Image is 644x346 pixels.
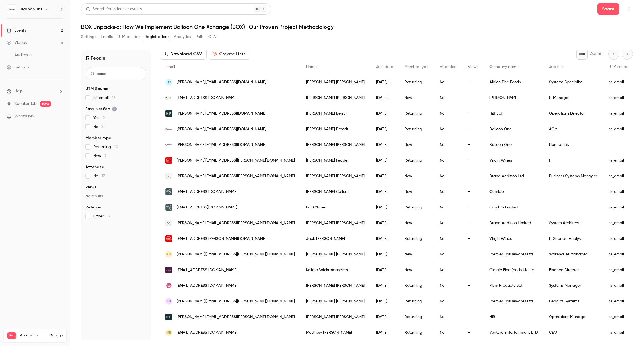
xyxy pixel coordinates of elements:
div: [PERSON_NAME] [484,90,543,106]
img: nevilleuk.com [165,94,172,101]
button: Download CSV [160,48,207,60]
div: hs_email [603,293,635,309]
div: Systems Specialist [543,74,603,90]
div: HiB [484,309,543,325]
div: Audience [7,52,32,58]
div: hs_email [603,325,635,340]
div: No [434,137,462,153]
span: [PERSON_NAME][EMAIL_ADDRESS][PERSON_NAME][DOMAIN_NAME] [177,173,295,179]
div: - [462,153,484,168]
div: - [462,278,484,293]
div: New [399,262,434,278]
img: classicfinefoods.co.uk [165,267,172,273]
div: hs_email [603,74,635,90]
div: Classic Fine foods UK Ltd [484,262,543,278]
span: new [40,101,51,107]
div: No [434,153,462,168]
div: [DATE] [370,168,399,184]
button: CTA [208,32,216,41]
div: [PERSON_NAME] [PERSON_NAME] [300,168,370,184]
div: Settings [7,65,29,70]
div: hs_email [603,200,635,215]
span: Pro [7,332,16,339]
div: Virgin Wines [484,153,543,168]
span: Company name [489,65,518,69]
div: - [462,215,484,231]
div: CEO [543,325,603,340]
a: SpeakerHub [15,101,37,107]
div: Returning [399,293,434,309]
div: New [399,90,434,106]
span: Other [93,214,110,219]
iframe: Noticeable Trigger [56,114,63,119]
h1: BOX Unpacked: How We Implement Balloon One Xchange (BOX)—Our Proven Project Methodology [81,23,633,30]
span: Email [165,65,175,69]
div: [PERSON_NAME] [PERSON_NAME] [300,74,370,90]
div: Systems Manager [543,278,603,293]
img: hib.co.uk [165,110,172,117]
span: MB [166,330,171,335]
span: 8 [101,125,104,129]
span: Help [15,88,23,94]
div: - [462,184,484,200]
span: [PERSON_NAME][EMAIL_ADDRESS][DOMAIN_NAME] [177,142,266,148]
span: Member type [86,135,111,141]
span: Referrer [86,205,101,210]
div: [DATE] [370,153,399,168]
span: [PERSON_NAME][EMAIL_ADDRESS][DOMAIN_NAME] [177,111,266,117]
span: Views [86,184,96,190]
div: hs_email [603,168,635,184]
span: [EMAIL_ADDRESS][DOMAIN_NAME] [177,330,237,336]
span: What's new [15,113,35,119]
div: No [434,200,462,215]
button: Registrations [145,32,169,41]
img: plumplay.com [165,282,172,289]
div: [PERSON_NAME] [PERSON_NAME] [300,90,370,106]
span: [PERSON_NAME][EMAIL_ADDRESS][PERSON_NAME][DOMAIN_NAME] [177,298,295,304]
span: 9 [103,116,105,120]
div: No [434,309,462,325]
span: UTM Source [86,86,108,92]
div: Brand Addition Ltd [484,168,543,184]
div: System Architect [543,215,603,231]
div: Warehouse Manager [543,247,603,262]
div: Balloon One [484,121,543,137]
div: Balloon One [484,137,543,153]
div: [DATE] [370,293,399,309]
span: 16 [112,96,116,100]
div: No [434,121,462,137]
span: [PERSON_NAME][EMAIL_ADDRESS][PERSON_NAME][DOMAIN_NAME] [177,158,295,163]
p: No results [86,193,146,199]
span: Member type [404,65,428,69]
div: Search for videos or events [86,6,142,12]
div: hs_email [603,153,635,168]
button: Polls [196,32,204,41]
div: New [399,137,434,153]
span: Returning [93,144,118,150]
button: Emails [101,32,113,41]
div: [DATE] [370,262,399,278]
span: Join date [376,65,393,69]
span: [EMAIL_ADDRESS][DOMAIN_NAME] [177,189,237,195]
span: Email verified [86,106,117,112]
div: No [434,90,462,106]
li: help-dropdown-opener [7,88,63,94]
div: [PERSON_NAME] Berry [300,106,370,121]
div: [PERSON_NAME] Breedt [300,121,370,137]
span: [EMAIL_ADDRESS][DOMAIN_NAME] [177,267,237,273]
div: No [434,262,462,278]
img: BalloonOne [7,5,16,14]
div: [DATE] [370,200,399,215]
div: No [434,293,462,309]
div: [PERSON_NAME] [PERSON_NAME] [300,309,370,325]
span: [PERSON_NAME][EMAIL_ADDRESS][PERSON_NAME][DOMAIN_NAME] [177,220,295,226]
div: [DATE] [370,137,399,153]
div: [DATE] [370,231,399,247]
div: hs_email [603,309,635,325]
div: [DATE] [370,106,399,121]
div: - [462,74,484,90]
button: UTM builder [117,32,140,41]
img: brandaddition.com [165,173,172,179]
span: [EMAIL_ADDRESS][DOMAIN_NAME] [177,95,237,101]
div: Pat O'Brien [300,200,370,215]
